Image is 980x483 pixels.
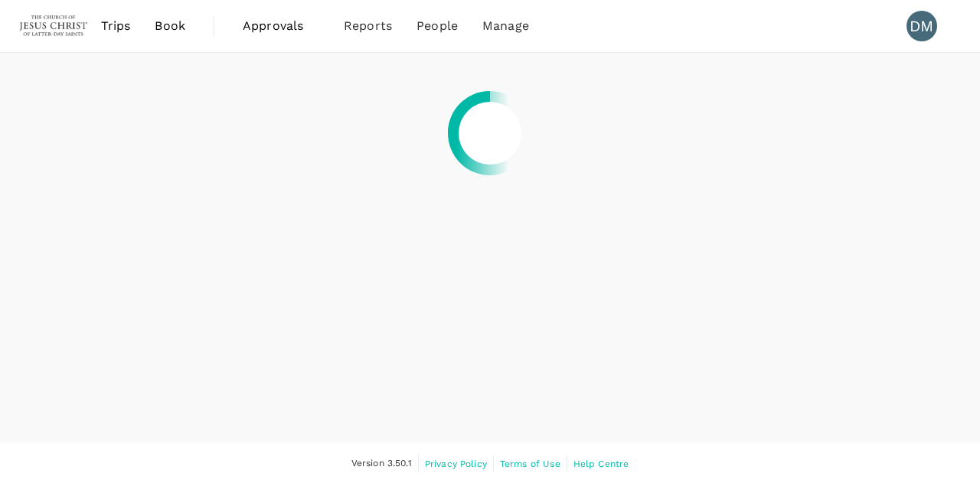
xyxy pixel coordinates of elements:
[425,459,487,469] span: Privacy Policy
[573,459,629,469] span: Help Centre
[243,17,319,35] span: Approvals
[351,456,412,472] span: Version 3.50.1
[425,455,487,472] a: Privacy Policy
[482,17,529,35] span: Manage
[155,17,185,35] span: Book
[500,455,560,472] a: Terms of Use
[18,9,89,43] img: The Malaysian Church of Jesus Christ of Latter-day Saints
[416,17,458,35] span: People
[344,17,392,35] span: Reports
[101,17,131,35] span: Trips
[906,11,937,41] div: DM
[500,459,560,469] span: Terms of Use
[573,455,629,472] a: Help Centre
